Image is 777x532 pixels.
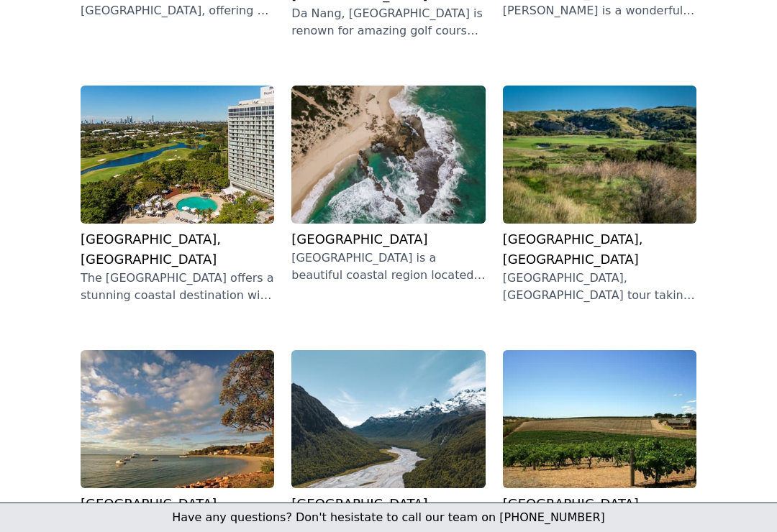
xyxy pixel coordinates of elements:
h3: [GEOGRAPHIC_DATA] [503,494,696,514]
p: [GEOGRAPHIC_DATA] is a beautiful coastal region located in the state of [GEOGRAPHIC_DATA], [GEOGR... [291,249,485,284]
h3: [GEOGRAPHIC_DATA], [GEOGRAPHIC_DATA] [81,229,274,270]
p: Da Nang, [GEOGRAPHIC_DATA] is renown for amazing golf courses. This 10 night tour offers the oppo... [291,5,485,40]
h3: [GEOGRAPHIC_DATA], [GEOGRAPHIC_DATA] [503,229,696,270]
a: [GEOGRAPHIC_DATA], [GEOGRAPHIC_DATA][GEOGRAPHIC_DATA], [GEOGRAPHIC_DATA] tour taking in the best ... [503,86,696,304]
a: [GEOGRAPHIC_DATA], [GEOGRAPHIC_DATA]The [GEOGRAPHIC_DATA] offers a stunning coastal destination w... [81,86,274,304]
a: [GEOGRAPHIC_DATA][GEOGRAPHIC_DATA] is a beautiful coastal region located in the state of [GEOGRAP... [291,86,485,284]
p: [GEOGRAPHIC_DATA], [GEOGRAPHIC_DATA] tour taking in the best golf courses along the way [503,270,696,304]
h3: [GEOGRAPHIC_DATA] [291,229,485,249]
p: The [GEOGRAPHIC_DATA] offers a stunning coastal destination with pristine beaches and world-class... [81,270,274,304]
